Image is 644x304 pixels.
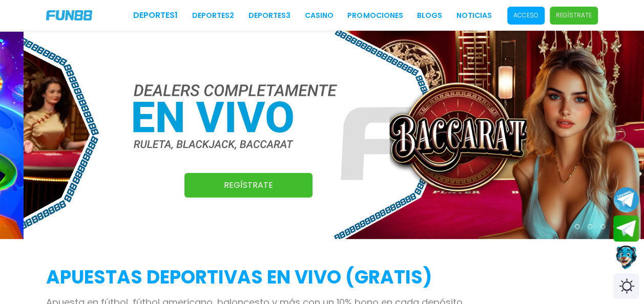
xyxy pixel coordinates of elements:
[248,10,290,21] a: Deportes3
[133,9,178,21] a: Deportes1
[417,10,442,21] a: BLOGS
[613,244,639,271] button: Contact customer service
[613,186,639,213] button: Join telegram channel
[192,10,234,21] a: Deportes2
[347,10,403,21] a: Promociones
[304,10,333,21] a: CASINO
[456,10,492,21] a: NOTICIAS
[184,173,313,198] a: Regístrate
[613,215,639,242] button: Join telegram
[613,273,639,299] div: Switch theme
[46,10,92,20] img: Company Logo
[556,11,592,20] p: Regístrate
[513,11,538,20] p: Acceso
[46,264,598,291] h2: APUESTAS DEPORTIVAS EN VIVO (gratis)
